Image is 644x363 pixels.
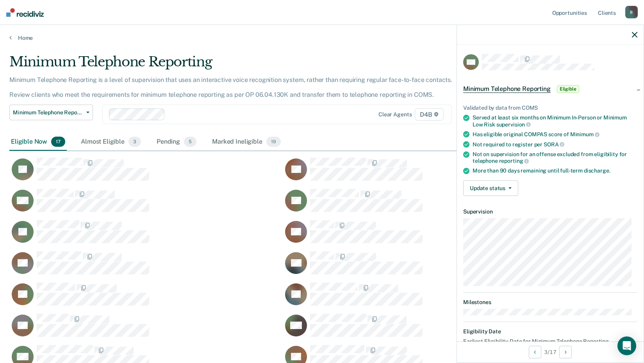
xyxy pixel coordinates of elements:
[529,346,541,358] button: Previous Opportunity
[463,338,637,345] dt: Earliest Eligibility Date for Minimum Telephone Reporting
[625,6,638,18] div: B
[13,109,83,116] span: Minimum Telephone Reporting
[9,189,283,220] div: CaseloadOpportunityCell-0708976
[378,111,412,118] div: Clear agents
[211,133,282,151] div: Marked Ineligible
[570,131,599,137] span: Minimum
[266,137,281,147] span: 19
[473,131,637,138] div: Has eligible original COMPAS score of
[9,282,283,313] div: CaseloadOpportunityCell-0793537
[463,105,637,111] div: Validated by data from COMS
[9,251,283,282] div: CaseloadOpportunityCell-0793617
[9,313,283,345] div: CaseloadOpportunityCell-0814670
[283,251,556,282] div: CaseloadOpportunityCell-0792659
[283,157,556,189] div: CaseloadOpportunityCell-0713694
[559,346,572,358] button: Next Opportunity
[617,336,636,355] div: Open Intercom Messenger
[6,8,44,17] img: Recidiviz
[496,121,531,128] span: supervision
[463,208,637,215] dt: Supervision
[499,158,529,164] span: reporting
[473,167,637,174] div: More than 90 days remaining until full-term
[457,77,644,101] div: Minimum Telephone ReportingEligible
[9,133,67,151] div: Eligible Now
[473,151,637,164] div: Not on supervision for an offense excluded from eligibility for telephone
[463,299,637,306] dt: Milestones
[473,114,637,128] div: Served at least six months on Minimum In-Person or Minimum Low Risk
[184,137,196,147] span: 5
[415,108,443,121] span: D4B
[463,85,551,93] span: Minimum Telephone Reporting
[283,282,556,313] div: CaseloadOpportunityCell-0791393
[128,137,141,147] span: 3
[155,133,198,151] div: Pending
[463,180,518,196] button: Update status
[283,313,556,345] div: CaseloadOpportunityCell-0796751
[584,167,610,174] span: discharge.
[473,141,637,148] div: Not required to register per
[544,141,564,148] span: SORA
[557,85,579,93] span: Eligible
[463,328,637,335] dt: Eligibility Date
[457,342,644,362] div: 3 / 17
[283,220,556,251] div: CaseloadOpportunityCell-0594783
[9,76,452,98] p: Minimum Telephone Reporting is a level of supervision that uses an interactive voice recognition ...
[283,189,556,220] div: CaseloadOpportunityCell-0487598
[9,220,283,251] div: CaseloadOpportunityCell-0809365
[9,54,492,76] div: Minimum Telephone Reporting
[51,137,65,147] span: 17
[9,34,635,41] a: Home
[9,157,283,189] div: CaseloadOpportunityCell-0733605
[79,133,143,151] div: Almost Eligible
